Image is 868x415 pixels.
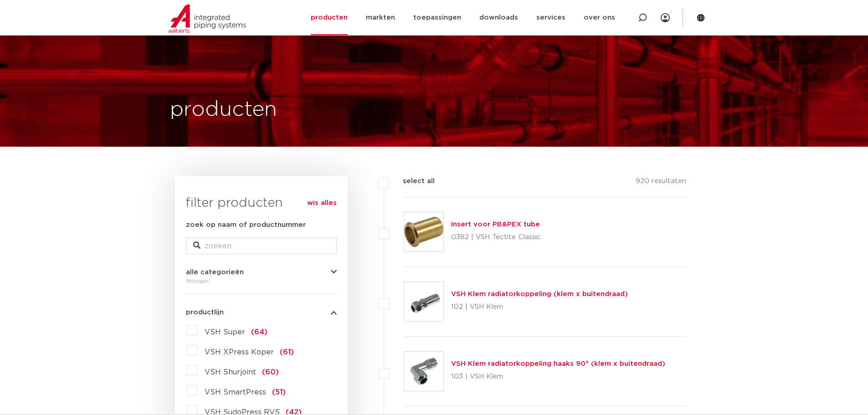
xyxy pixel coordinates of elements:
h1: producten [170,95,277,124]
input: zoeken [186,238,337,254]
button: productlijn [186,309,337,316]
h3: filter producten [186,194,337,212]
label: select all [389,176,435,187]
button: alle categorieën [186,269,337,276]
span: VSH Super [205,328,245,336]
img: Thumbnail for VSH Klem radiatorkoppeling haaks 90° (klem x buitendraad) [404,352,443,391]
span: (61) [280,348,294,356]
span: (64) [251,328,267,336]
a: wis alles [307,198,337,209]
span: VSH Shurjoint [205,369,256,376]
span: (60) [262,369,279,376]
img: Thumbnail for VSH Klem radiatorkoppeling (klem x buitendraad) [404,282,443,321]
span: (51) [272,389,286,396]
a: VSH Klem radiatorkoppeling haaks 90° (klem x buitendraad) [451,360,665,367]
p: 920 resultaten [636,176,686,190]
a: VSH Klem radiatorkoppeling (klem x buitendraad) [451,291,628,297]
label: zoek op naam of productnummer [186,220,306,231]
p: 102 | VSH Klem [451,300,628,314]
p: 0382 | VSH Tectite Classic [451,230,541,245]
span: VSH XPress Koper [205,348,274,356]
span: VSH SmartPress [205,389,266,396]
a: Insert voor PB&PEX tube [451,221,540,228]
span: alle categorieën [186,269,244,276]
img: Thumbnail for Insert voor PB&PEX tube [404,212,443,251]
p: 103 | VSH Klem [451,369,665,384]
div: fittingen [186,276,337,287]
span: productlijn [186,309,224,316]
